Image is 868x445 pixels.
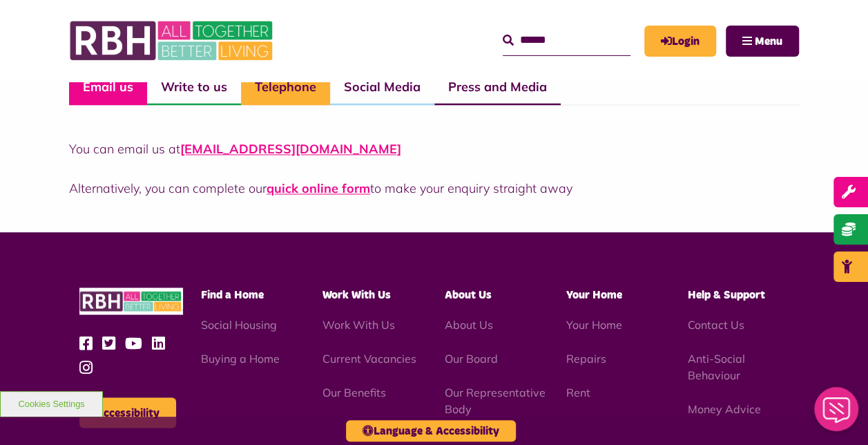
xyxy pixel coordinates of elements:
[69,70,147,105] a: Email us
[180,141,401,157] a: [EMAIL_ADDRESS][DOMAIN_NAME]
[755,36,782,47] span: Menu
[147,70,241,105] a: Write to us
[503,26,630,55] input: Search
[322,351,416,365] a: Current Vacancies
[444,317,492,331] a: About Us
[79,287,183,314] img: RBH
[688,289,765,300] span: Help & Support
[566,351,606,365] a: Repairs
[69,140,799,158] p: You can email us at
[806,383,868,445] iframe: Netcall Web Assistant for live chat
[566,317,622,331] a: Your Home
[322,289,391,300] span: Work With Us
[201,317,277,331] a: Social Housing - open in a new tab
[79,397,176,428] button: Accessibility
[644,26,716,57] a: MyRBH
[330,70,434,105] a: Social Media
[444,289,491,300] span: About Us
[241,70,330,105] a: Telephone
[201,289,264,300] span: Find a Home
[688,401,761,415] a: Money Advice
[69,179,799,198] p: Alternatively, you can complete our to make your enquiry straight away
[688,317,744,331] a: Contact Us
[434,70,561,105] a: Press and Media
[688,351,745,381] a: Anti-Social Behaviour
[444,385,545,415] a: Our Representative Body
[322,385,386,399] a: Our Benefits
[566,289,622,300] span: Your Home
[726,26,799,57] button: Navigation
[267,180,370,196] a: quick online form
[322,317,395,331] a: Work With Us
[346,420,516,442] button: Language & Accessibility
[69,14,276,68] img: RBH
[566,385,590,399] a: Rent
[201,351,280,365] a: Buying a Home
[444,351,497,365] a: Our Board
